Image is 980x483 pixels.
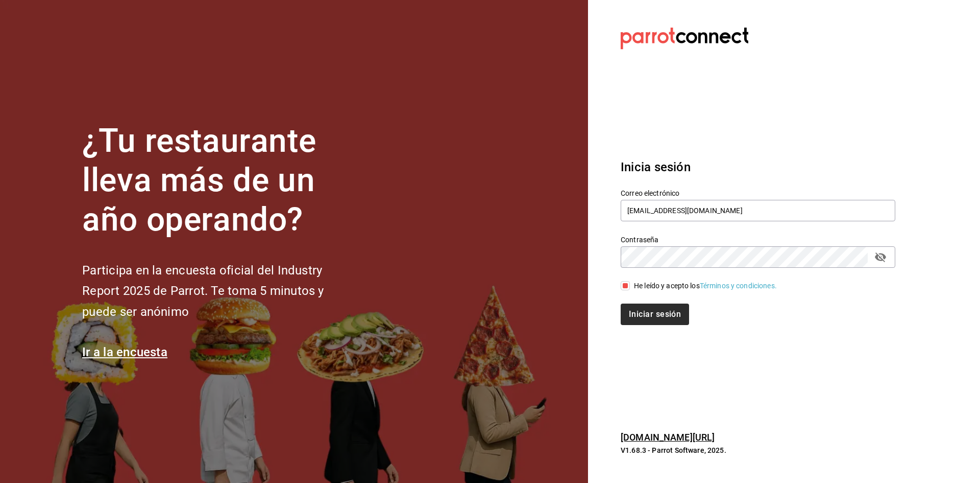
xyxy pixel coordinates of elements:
a: Ir a la encuesta [82,345,167,359]
input: Ingresa tu correo electrónico [621,200,895,221]
label: Contraseña [621,236,895,243]
h1: ¿Tu restaurante lleva más de un año operando? [82,122,358,239]
a: [DOMAIN_NAME][URL] [621,432,715,443]
div: He leído y acepto los [634,281,777,291]
p: V1.68.3 - Parrot Software, 2025. [621,445,895,455]
button: Iniciar sesión [621,304,689,325]
h3: Inicia sesión [621,158,895,176]
h2: Participa en la encuesta oficial del Industry Report 2025 de Parrot. Te toma 5 minutos y puede se... [82,260,358,323]
label: Correo electrónico [621,190,895,197]
a: Términos y condiciones. [700,282,777,290]
button: passwordField [872,248,889,266]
